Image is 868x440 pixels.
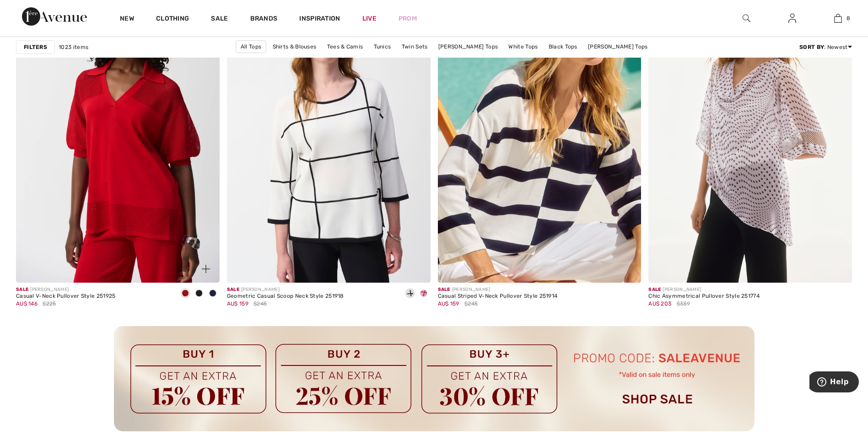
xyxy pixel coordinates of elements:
span: Sale [227,287,239,292]
div: [PERSON_NAME] [16,286,116,293]
div: Midnight Blue [206,286,220,301]
div: Casual V-Neck Pullover Style 251925 [16,293,116,300]
span: AU$ 159 [227,300,248,307]
div: Chic Asymmetrical Pullover Style 251774 [648,293,760,300]
span: Inspiration [299,15,340,24]
a: Tunics [369,41,396,53]
strong: Sort By [799,44,824,50]
iframe: Opens a widget where you can find more information [809,371,859,394]
span: 1023 items [59,43,88,51]
span: $225 [43,300,56,308]
span: AU$ 159 [438,300,459,307]
span: AU$ 203 [648,300,671,307]
a: [PERSON_NAME] Tops [434,41,502,53]
div: [PERSON_NAME] [648,286,760,293]
span: Sale [438,287,450,292]
span: Sale [648,287,661,292]
a: Clothing [156,15,189,24]
div: [PERSON_NAME] [227,286,344,293]
span: 8 [846,14,850,22]
span: Sale [16,287,28,292]
img: My Info [788,13,796,24]
img: plus_v2.svg [202,265,210,273]
img: Joseph Ribkoff Sale: up to 30% off [114,326,755,431]
a: [PERSON_NAME] Tops [583,41,652,53]
a: White Tops [504,41,542,53]
a: Twin Sets [397,41,432,53]
div: : Newest [799,43,852,51]
a: Sign In [781,13,803,24]
div: Vanilla/Black [403,286,417,301]
div: Geometric Casual Scoop Neck Style 251918 [227,293,344,300]
a: Shirts & Blouses [268,41,321,53]
div: Bubble gum/black [417,286,431,301]
span: $339 [677,300,690,308]
img: My Bag [834,13,842,24]
span: $245 [464,300,478,308]
a: 8 [815,13,860,24]
span: AU$ 146 [16,300,38,307]
a: Prom [399,14,417,23]
a: Sale [211,15,228,24]
a: Joseph Ribkoff Sale: up to 30% off [16,326,852,431]
a: Black Tops [544,41,582,53]
a: Live [362,14,377,23]
div: Black [192,286,206,301]
strong: Filters [24,43,47,51]
a: New [120,15,134,24]
a: Tees & Camis [323,41,368,53]
div: Casual Striped V-Neck Pullover Style 251914 [438,293,558,300]
div: [PERSON_NAME] [438,286,558,293]
img: 1ère Avenue [22,7,87,26]
a: All Tops [236,40,266,53]
span: $245 [253,300,267,308]
div: Radiant red [178,286,192,301]
img: search the website [743,13,750,24]
a: Brands [250,15,278,24]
